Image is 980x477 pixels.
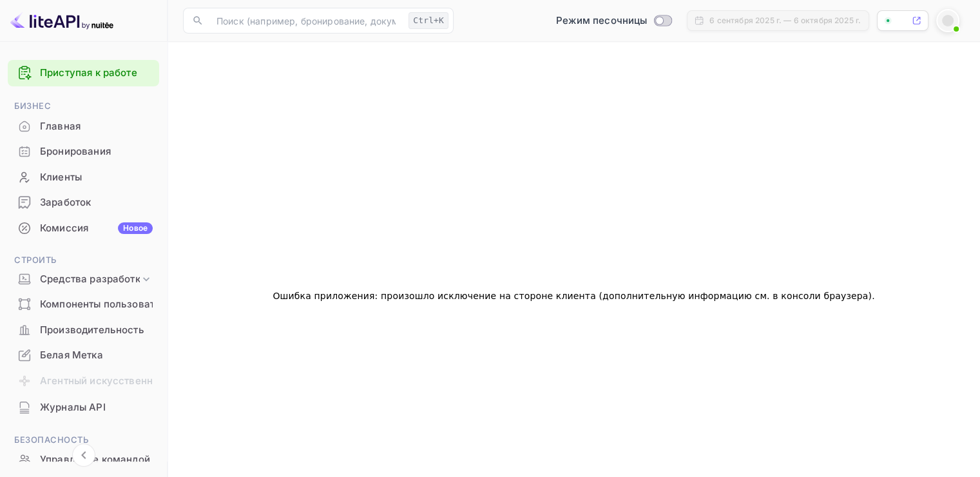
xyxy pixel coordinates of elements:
div: Журналы API [8,395,159,420]
div: Компоненты пользовательского интерфейса [8,292,159,317]
a: Бронирования [8,139,159,163]
button: Свернуть навигацию [72,443,95,467]
ya-tr-span: Новое [123,223,148,233]
div: Белая Метка [8,343,159,368]
ya-tr-span: Бронирования [40,144,111,159]
img: Логотип LiteAPI [10,10,113,31]
a: Клиенты [8,165,159,189]
div: Главная [8,114,159,139]
a: Приступая к работе [40,66,153,81]
ya-tr-span: Ошибка приложения: произошло исключение на стороне клиента (дополнительную информацию см. в консо... [273,291,872,301]
ya-tr-span: Управление командой [40,453,150,467]
ya-tr-span: Клиенты [40,170,82,185]
ya-tr-span: Ctrl+K [413,15,444,25]
ya-tr-span: Главная [40,119,81,134]
div: Переключиться в производственный режим [551,14,677,28]
div: Управление командой [8,447,159,472]
ya-tr-span: Производительность [40,323,144,338]
div: Заработок [8,190,159,215]
ya-tr-span: 6 сентября 2025 г. — 6 октября 2025 г. [709,15,861,25]
ya-tr-span: Комиссия [40,221,88,236]
a: Управление командой [8,447,159,471]
div: Производительность [8,318,159,343]
a: Главная [8,114,159,138]
ya-tr-span: Строить [14,255,57,265]
ya-tr-span: Бизнес [14,101,51,111]
ya-tr-span: Заработок [40,195,91,210]
a: Компоненты пользовательского интерфейса [8,292,159,316]
a: Производительность [8,318,159,342]
a: Белая Метка [8,343,159,367]
ya-tr-span: Белая Метка [40,348,103,363]
ya-tr-span: Средства разработки [40,272,146,287]
a: Журналы API [8,395,159,419]
ya-tr-span: Безопасность [14,434,88,445]
div: Бронирования [8,139,159,164]
div: КомиссияНовое [8,216,159,241]
ya-tr-span: Приступая к работе [40,66,137,79]
ya-tr-span: Режим песочницы [556,14,647,26]
div: Средства разработки [8,268,159,291]
ya-tr-span: . [872,291,875,301]
a: КомиссияНовое [8,216,159,240]
ya-tr-span: Компоненты пользовательского интерфейса [40,297,262,312]
div: Клиенты [8,165,159,190]
a: Заработок [8,190,159,214]
div: Приступая к работе [8,60,159,86]
ya-tr-span: Журналы API [40,400,106,415]
input: Поиск (например, бронирование, документация) [209,8,403,34]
